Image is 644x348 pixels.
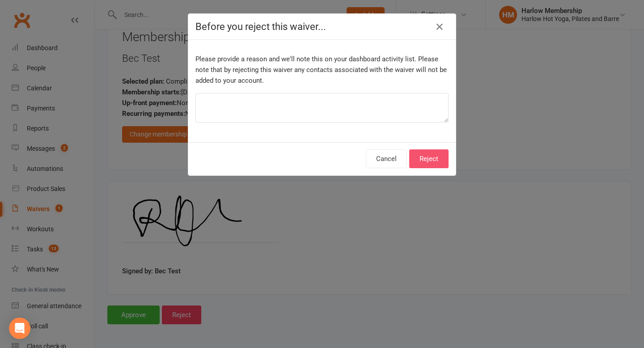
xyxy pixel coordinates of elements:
[195,54,449,86] p: Please provide a reason and we'll note this on your dashboard activity list. Please note that by ...
[432,20,447,34] button: Close
[409,149,449,168] button: Reject
[9,318,30,339] div: Open Intercom Messenger
[195,21,449,32] h4: Before you reject this waiver...
[366,149,407,168] button: Cancel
